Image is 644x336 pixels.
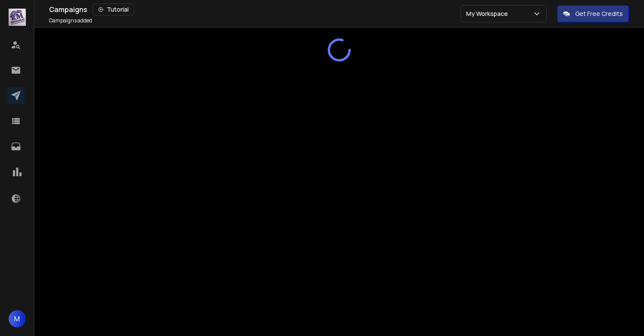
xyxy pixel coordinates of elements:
div: Campaigns [49,3,461,16]
button: Get Free Credits [557,5,629,22]
p: Campaigns added [49,17,92,24]
img: logo [9,9,26,26]
button: M [9,310,26,327]
p: My Workspace [466,9,511,18]
p: Get Free Credits [575,9,623,18]
button: Tutorial [93,3,134,16]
